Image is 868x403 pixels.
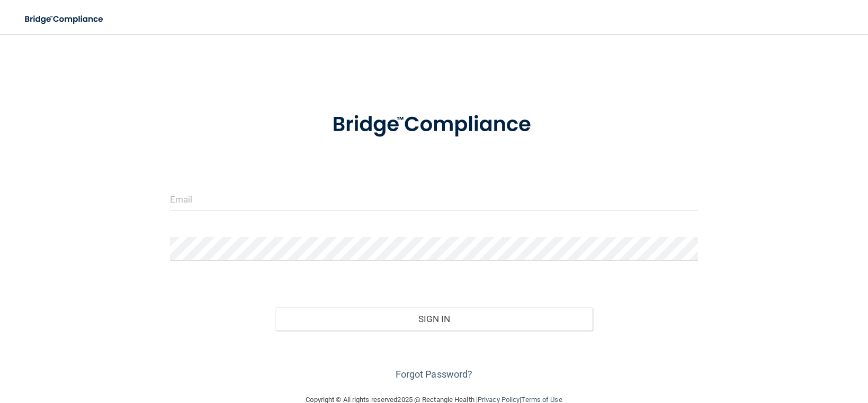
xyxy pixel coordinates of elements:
[16,8,113,30] img: bridge_compliance_login_screen.278c3ca4.svg
[310,97,557,152] img: bridge_compliance_login_screen.278c3ca4.svg
[396,369,473,380] a: Forgot Password?
[170,187,699,211] input: Email
[275,307,593,331] button: Sign In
